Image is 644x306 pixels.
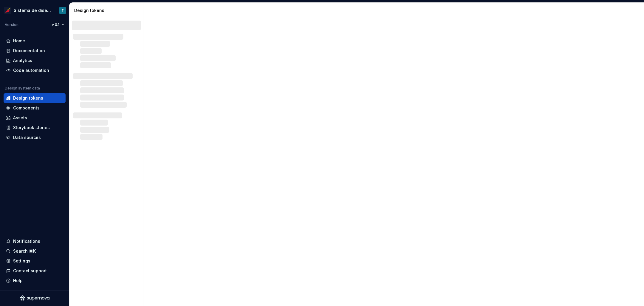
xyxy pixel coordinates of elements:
a: Settings [4,256,66,266]
a: Analytics [4,56,66,65]
button: v 0.1 [49,21,67,29]
div: Code automation [13,67,49,73]
div: Documentation [13,48,45,54]
a: Documentation [4,46,66,55]
img: 55604660-494d-44a9-beb2-692398e9940a.png [4,7,11,14]
div: Storybook stories [13,125,50,131]
div: Home [13,38,25,44]
div: Contact support [13,268,47,274]
button: Search ⌘K [4,246,66,256]
button: Contact support [4,266,66,276]
div: Components [13,105,40,111]
a: Home [4,36,66,46]
a: Data sources [4,133,66,142]
div: Assets [13,115,27,121]
button: Help [4,276,66,285]
button: Notifications [4,237,66,246]
div: Search ⌘K [13,248,36,254]
div: Data sources [13,135,41,140]
div: Design tokens [74,7,141,13]
a: Storybook stories [4,123,66,132]
svg: Supernova Logo [20,295,49,301]
button: Sistema de diseño IberiaT [1,4,68,17]
div: Version [5,22,18,27]
div: Settings [13,258,30,264]
a: Code automation [4,66,66,75]
div: Help [13,278,23,284]
span: v 0.1 [52,22,59,27]
div: T [61,8,64,13]
a: Design tokens [4,93,66,103]
a: Assets [4,113,66,123]
div: Notifications [13,238,40,244]
div: Analytics [13,58,32,64]
div: Design tokens [13,95,43,101]
div: Sistema de diseño Iberia [14,7,52,13]
a: Components [4,103,66,113]
div: Design system data [5,86,40,91]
